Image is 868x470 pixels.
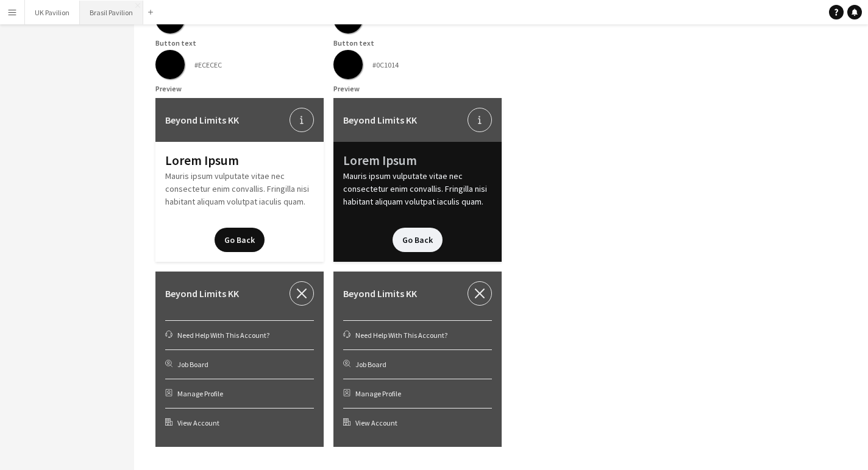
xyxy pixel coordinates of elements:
span: Beyond Limits KK [165,286,239,301]
div: View Account [165,408,314,437]
div: Need Help With This Account? [165,320,314,349]
div: Job Board [343,349,492,379]
div: #ECECEC [194,60,222,69]
div: Manage Profile [165,379,314,408]
span: Beyond Limits KK [165,113,239,127]
span: Beyond Limits KK [343,113,417,127]
button: Go Back [215,228,265,252]
div: Mauris ipsum vulputate vitae nec consectetur enim convallis. Fringilla nisi habitant aliquam volu... [155,142,324,262]
div: Lorem Ipsum [343,152,492,170]
div: Need Help With This Account? [343,320,492,349]
div: Lorem Ipsum [165,152,314,170]
div: Job Board [165,349,314,379]
div: Manage Profile [343,379,492,408]
span: Beyond Limits KK [343,286,417,301]
button: UK Pavilion [25,1,80,24]
div: #0C1014 [372,60,399,69]
button: Brasil Pavilion [80,1,143,24]
div: View Account [343,408,492,437]
button: Go Back [393,228,443,252]
div: Mauris ipsum vulputate vitae nec consectetur enim convallis. Fringilla nisi habitant aliquam volu... [333,142,502,262]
